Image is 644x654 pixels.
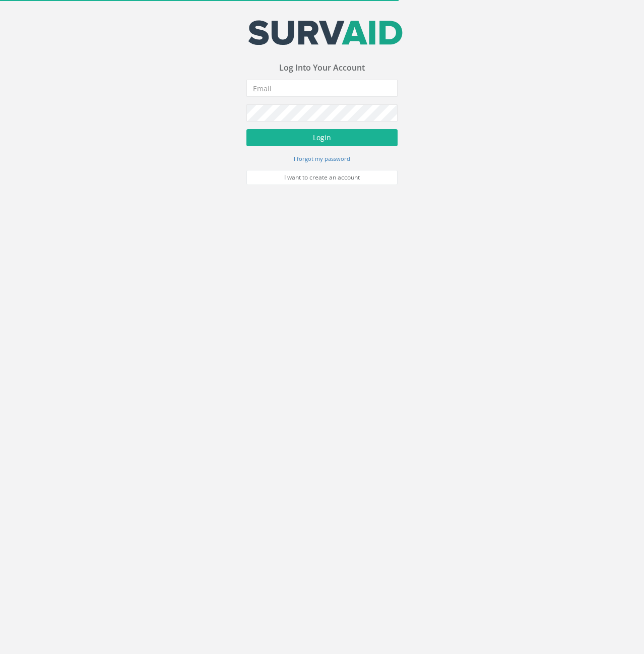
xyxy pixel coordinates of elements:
a: I want to create an account [246,170,398,185]
input: Email [246,80,398,97]
small: I forgot my password [294,155,350,162]
button: Login [246,129,398,146]
h3: Log Into Your Account [246,64,398,73]
a: I forgot my password [294,154,350,163]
